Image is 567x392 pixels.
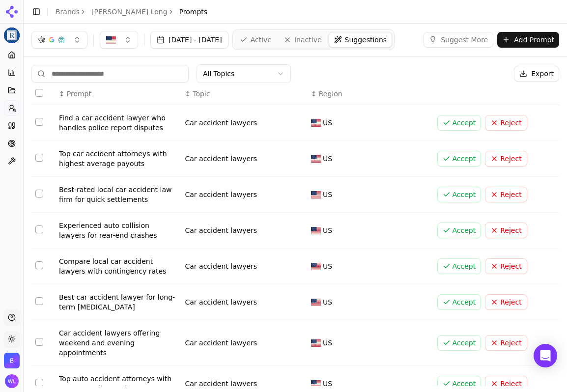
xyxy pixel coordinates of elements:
[485,376,527,392] button: Reject
[59,89,177,99] div: ↕Prompt
[485,335,527,351] button: Reject
[67,89,91,99] span: Prompt
[319,89,342,99] span: Region
[59,292,177,312] div: Best car accident lawyer for long-term [MEDICAL_DATA]
[437,223,482,238] button: Accept
[485,294,527,310] button: Reject
[185,154,304,164] div: Car accident lawyers
[311,299,321,306] img: US flag
[59,221,177,240] div: Experienced auto collision lawyers for rear-end crashes
[485,115,527,131] button: Reject
[437,258,482,274] button: Accept
[311,155,321,163] img: US flag
[35,118,43,126] button: Select row 1
[35,89,43,97] button: Select all rows
[185,338,304,348] div: Car accident lawyers
[185,190,304,199] div: Car accident lawyers
[91,7,168,17] a: [PERSON_NAME] Long
[323,261,332,271] span: US
[4,353,20,368] button: Open organization switcher
[323,190,332,199] span: US
[294,35,322,45] span: Inactive
[424,32,493,48] button: Suggest More
[279,32,327,48] a: Inactive
[323,297,332,307] span: US
[179,7,208,17] span: Prompts
[311,89,429,99] div: ↕Region
[485,223,527,238] button: Reject
[4,28,20,43] button: Current brand: Regan Zambri Long
[534,344,557,367] div: Open Intercom Messenger
[437,187,482,202] button: Accept
[5,374,19,388] button: Open user button
[251,35,272,45] span: Active
[311,263,321,270] img: US flag
[35,261,43,269] button: Select row 5
[56,8,80,16] a: Brands
[345,35,387,45] span: Suggestions
[193,89,210,99] span: Topic
[437,376,482,392] button: Accept
[185,379,304,389] div: Car accident lawyers
[307,83,433,105] th: Region
[185,297,304,307] div: Car accident lawyers
[185,225,304,235] div: Car accident lawyers
[106,35,116,45] img: US
[311,119,321,127] img: US flag
[329,32,393,48] a: Suggestions
[185,89,304,99] div: ↕Topic
[150,31,228,49] button: [DATE] - [DATE]
[311,380,321,388] img: US flag
[485,187,527,202] button: Reject
[4,353,20,368] img: Bob Agency
[181,83,308,105] th: Topic
[437,115,482,131] button: Accept
[323,118,332,128] span: US
[485,258,527,274] button: Reject
[56,7,207,17] nav: breadcrumb
[55,83,181,105] th: Prompt
[323,225,332,235] span: US
[437,294,482,310] button: Accept
[323,154,332,164] span: US
[311,339,321,347] img: US flag
[35,379,43,387] button: Select row 8
[59,185,177,204] div: Best-rated local car accident law firm for quick settlements
[35,338,43,346] button: Select row 7
[185,118,304,128] div: Car accident lawyers
[437,335,482,351] button: Accept
[35,297,43,305] button: Select row 6
[59,328,177,358] div: Car accident lawyers offering weekend and evening appointments
[59,149,177,168] div: Top car accident attorneys with highest average payouts
[311,191,321,198] img: US flag
[59,113,177,133] div: Find a car accident lawyer who handles police report disputes
[485,151,527,167] button: Reject
[497,32,559,48] button: Add Prompt
[323,379,332,389] span: US
[35,190,43,197] button: Select row 3
[514,66,559,82] button: Export
[437,151,482,167] button: Accept
[5,374,19,388] img: Wendy Lindars
[235,32,277,48] a: Active
[185,261,304,271] div: Car accident lawyers
[35,225,43,233] button: Select row 4
[35,154,43,162] button: Select row 2
[4,28,20,43] img: Regan Zambri Long
[311,227,321,234] img: US flag
[59,256,177,276] div: Compare local car accident lawyers with contingency rates
[323,338,332,348] span: US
